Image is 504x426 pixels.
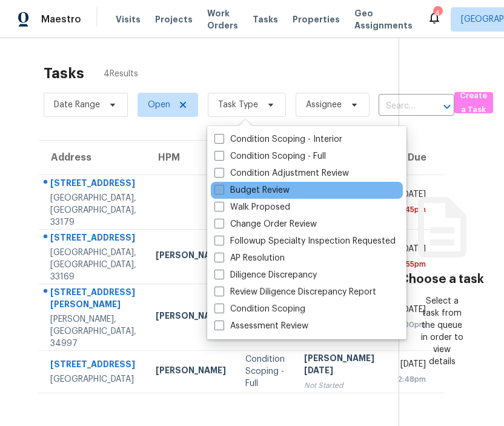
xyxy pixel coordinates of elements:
span: Properties [293,13,340,25]
h2: Tasks [44,67,84,79]
div: 4 [433,7,442,19]
div: Condition Scoping - Full [245,353,285,390]
div: [PERSON_NAME][DATE] [304,352,374,379]
div: [GEOGRAPHIC_DATA], [GEOGRAPHIC_DATA], 33169 [50,247,136,283]
div: Select a task from the queue in order to view details [420,295,463,368]
label: Condition Scoping - Full [214,150,326,162]
button: Open [439,98,456,115]
label: Followup Specialty Inspection Requested [214,235,396,247]
span: Visits [116,13,141,25]
span: Task Type [218,99,258,111]
span: Create a Task [460,89,487,117]
span: Date Range [54,99,100,111]
label: Budget Review [214,184,290,196]
div: [DATE] [394,358,426,373]
span: Assignee [306,99,342,111]
div: [STREET_ADDRESS][PERSON_NAME] [50,286,136,313]
span: Tasks [253,15,278,24]
label: Condition Adjustment Review [214,167,349,179]
button: Create a Task [454,92,493,113]
div: [PERSON_NAME] [156,364,226,379]
label: Walk Proposed [214,201,290,213]
th: Address [39,141,146,175]
span: Open [148,99,170,111]
span: Geo Assignments [354,7,413,32]
label: Condition Scoping [214,303,305,315]
span: Maestro [41,13,81,25]
div: [PERSON_NAME] [156,310,226,325]
div: [STREET_ADDRESS] [50,231,136,247]
div: Not Started [304,379,374,391]
div: [PERSON_NAME], [GEOGRAPHIC_DATA], 34997 [50,313,136,350]
input: Search by address [379,97,420,116]
div: [PERSON_NAME] [156,249,226,264]
div: 2:48pm [394,373,426,385]
label: AP Resolution [214,252,285,264]
span: Projects [155,13,193,25]
label: Condition Scoping - Interior [214,133,342,145]
label: Assessment Review [214,320,308,332]
div: [STREET_ADDRESS] [50,177,136,192]
span: Work Orders [207,7,238,32]
div: [STREET_ADDRESS] [50,358,136,373]
label: Review Diligence Discrepancy Report [214,286,376,298]
label: Diligence Discrepancy [214,269,317,281]
label: Change Order Review [214,218,317,230]
h3: Choose a task [400,273,484,285]
div: [GEOGRAPHIC_DATA] [50,373,136,385]
span: 4 Results [104,68,138,80]
th: HPM [146,141,236,175]
div: [GEOGRAPHIC_DATA], [GEOGRAPHIC_DATA], 33179 [50,192,136,228]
